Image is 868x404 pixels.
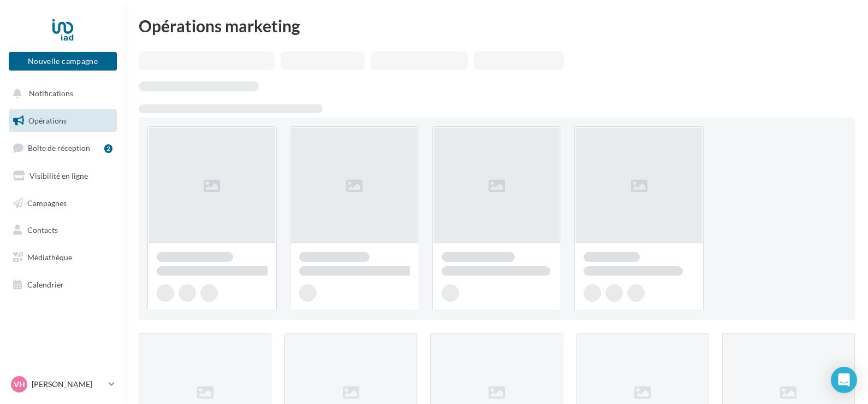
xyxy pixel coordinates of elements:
[28,143,90,153] span: Boîte de réception
[7,219,119,242] a: Contacts
[7,192,119,215] a: Campagnes
[104,144,112,153] div: 2
[831,367,857,393] div: Open Intercom Messenger
[7,82,115,105] button: Notifications
[7,273,119,296] a: Calendrier
[7,165,119,188] a: Visibilité en ligne
[28,116,67,125] span: Opérations
[27,253,72,262] span: Médiathèque
[27,280,64,289] span: Calendrier
[29,89,73,98] span: Notifications
[9,52,117,71] button: Nouvelle campagne
[27,198,67,207] span: Campagnes
[7,136,119,160] a: Boîte de réception2
[29,171,88,180] span: Visibilité en ligne
[7,109,119,132] a: Opérations
[27,225,58,235] span: Contacts
[9,374,117,395] a: VH [PERSON_NAME]
[139,17,855,34] div: Opérations marketing
[32,379,104,390] p: [PERSON_NAME]
[7,246,119,269] a: Médiathèque
[14,379,25,390] span: VH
